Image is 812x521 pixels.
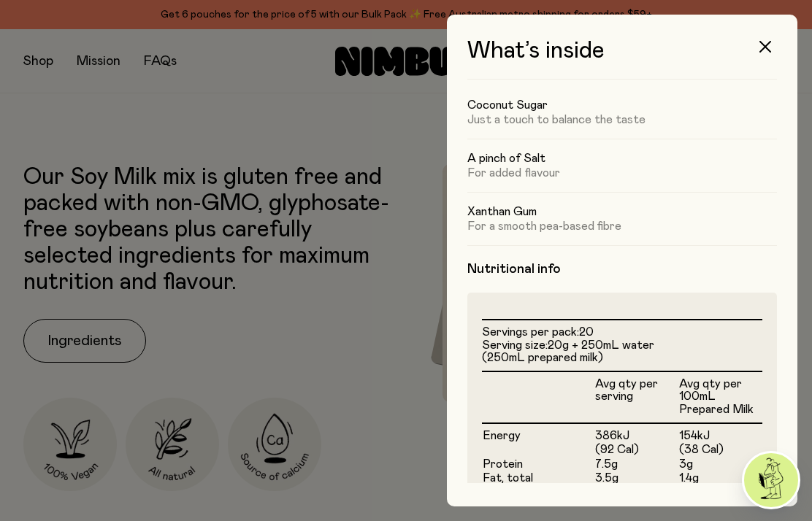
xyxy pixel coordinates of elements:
[594,471,678,486] td: 3.5g
[467,112,777,127] p: Just a touch to balance the taste
[483,472,533,484] span: Fat, total
[678,371,762,423] th: Avg qty per 100mL Prepared Milk
[483,430,521,441] span: Energy
[467,260,777,278] h4: Nutritional info
[594,371,678,423] th: Avg qty per serving
[594,443,678,458] td: (92 Cal)
[594,458,678,472] td: 7.5g
[678,443,762,458] td: (38 Cal)
[579,326,594,338] span: 20
[467,219,777,234] p: For a smooth pea-based fibre
[467,166,777,180] p: For added flavour
[744,453,798,507] img: agent
[483,458,523,470] span: Protein
[467,151,777,166] h5: A pinch of Salt
[678,458,762,472] td: 3g
[482,339,654,364] span: 20g + 250mL water (250mL prepared milk)
[467,204,777,219] h5: Xanthan Gum
[594,423,678,444] td: 386kJ
[467,38,777,80] h3: What’s inside
[482,339,762,365] li: Serving size:
[482,326,762,339] li: Servings per pack:
[678,471,762,486] td: 1.4g
[678,423,762,444] td: 154kJ
[467,98,777,112] h5: Coconut Sugar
